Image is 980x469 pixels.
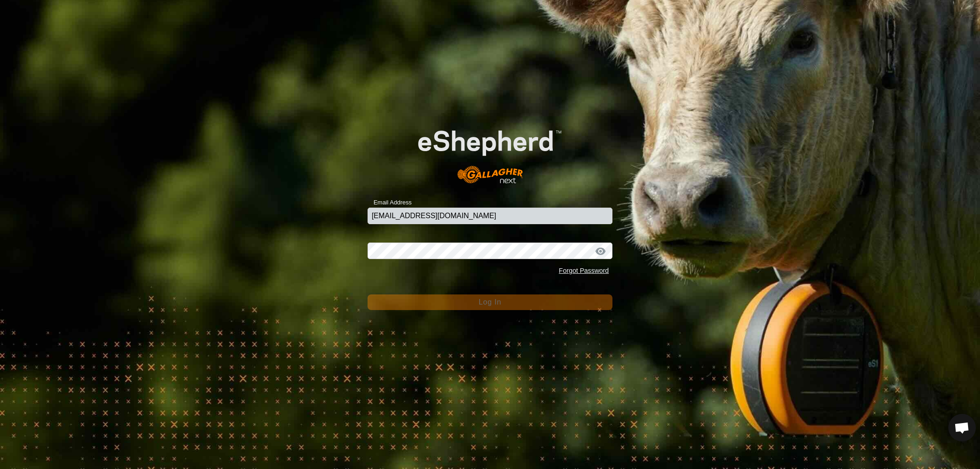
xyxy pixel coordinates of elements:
div: Open chat [948,414,976,441]
a: Forgot Password [559,267,609,274]
span: Log In [479,298,501,306]
button: Log In [368,294,612,310]
label: Email Address [368,198,412,207]
input: Email Address [368,208,612,224]
img: E-shepherd Logo [392,110,588,193]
